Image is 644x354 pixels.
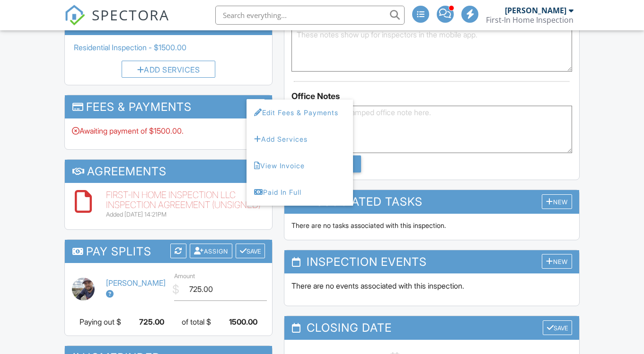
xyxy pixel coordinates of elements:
div: First-In Home Inspection [486,15,573,25]
span: Closing date [307,321,392,335]
a: SPECTORA [64,13,169,33]
span: 1500.00 [229,317,257,327]
div: $ [172,281,179,298]
div: Added [DATE] 14:21PM [106,211,265,218]
li: Service: Residential Inspection [72,42,265,53]
button: Save [543,320,572,335]
span: Inspection [307,255,378,269]
div: New [542,194,572,209]
span: Events [381,255,427,269]
a: [PERSON_NAME] [106,278,166,298]
p: There are no events associated with this inspection. [291,281,572,291]
div: New [542,254,572,269]
span: Residential Inspection - $1500.00 [74,43,186,52]
h6: First-In Home Inspection LLC Inspection Agreement (Unsigned) [106,190,265,210]
span: 725.00 [139,317,164,327]
h3: Fees & Payments [65,95,272,118]
input: Search everything... [215,6,405,25]
label: Amount [174,272,195,281]
div: There are no tasks associated with this inspection. [286,221,578,230]
a: Edit Fees & Payments [247,100,353,126]
div: Awaiting payment of $1500.00. [72,126,184,136]
span: SPECTORA [92,5,169,25]
div: [PERSON_NAME] [505,6,566,15]
div: Assign [190,244,232,258]
h3: Agreements [65,160,272,183]
button: Save [236,244,265,258]
h3: Pay Splits [65,240,272,263]
span: Paying out $ [79,317,121,327]
div: Office Notes [291,91,572,101]
img: 20241111_112210.jpg [72,278,95,300]
div: Add Services [122,61,216,78]
span: Associated Tasks [308,195,423,209]
img: The Best Home Inspection Software - Spectora [64,5,85,26]
a: First-In Home Inspection LLC Inspection Agreement (Unsigned) Added [DATE] 14:21PM [106,190,265,218]
span: of total $ [182,317,211,327]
